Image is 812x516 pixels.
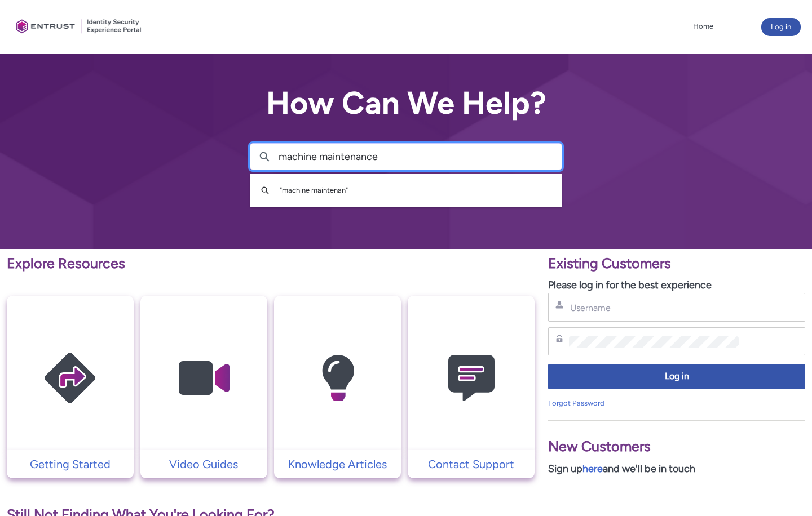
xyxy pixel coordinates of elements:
p: Video Guides [146,456,262,473]
p: Sign up and we'll be in touch [548,461,805,477]
img: Contact Support [418,318,525,439]
a: Getting Started [7,456,134,473]
iframe: Qualified Messenger [760,464,812,516]
p: Please log in for the best experience [548,278,805,293]
a: Knowledge Articles [274,456,401,473]
div: " machine maintenan " [274,185,544,196]
input: Search for articles, cases, videos... [279,144,562,170]
p: Knowledge Articles [280,456,395,473]
input: Username [569,302,739,314]
a: Home [690,18,716,35]
p: Contact Support [413,456,529,473]
img: Knowledge Articles [284,318,391,439]
p: Explore Resources [7,253,535,274]
p: Existing Customers [548,253,805,274]
a: Forgot Password [548,399,604,407]
img: Getting Started [16,318,123,439]
a: here [582,462,603,475]
p: New Customers [548,436,805,457]
p: Getting Started [12,456,128,473]
button: Log in [761,18,801,36]
button: Search [250,144,279,170]
button: Search [256,180,274,201]
h2: How Can We Help? [250,86,562,121]
button: Log in [548,364,805,389]
a: Video Guides [140,456,267,473]
span: Log in [555,370,798,383]
img: Video Guides [150,318,257,439]
a: Contact Support [408,456,535,473]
